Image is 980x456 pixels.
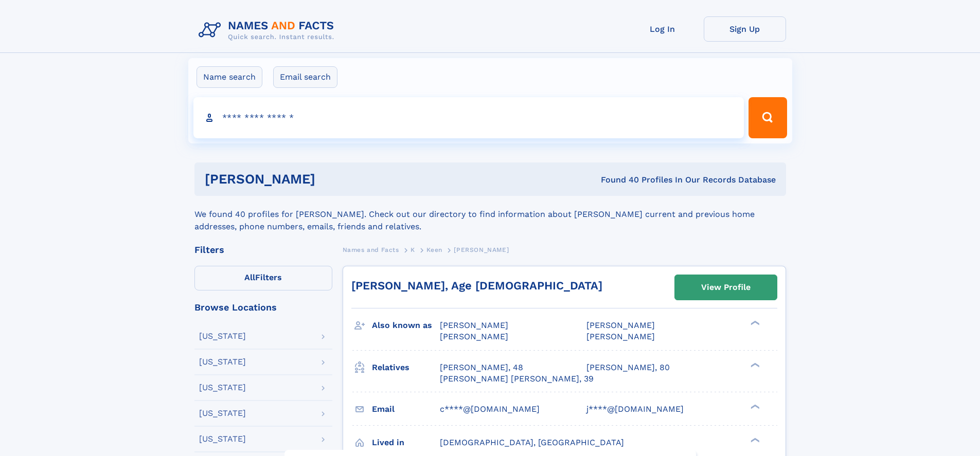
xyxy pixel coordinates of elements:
[372,434,440,451] h3: Lived in
[458,174,776,186] div: Found 40 Profiles In Our Records Database
[454,246,509,253] span: [PERSON_NAME]
[372,359,440,376] h3: Relatives
[586,332,655,341] span: [PERSON_NAME]
[273,66,337,88] label: Email search
[586,362,670,373] a: [PERSON_NAME], 80
[244,272,255,282] span: All
[748,436,760,443] div: ❯
[199,358,246,366] div: [US_STATE]
[205,173,458,186] h1: [PERSON_NAME]
[194,303,332,312] div: Browse Locations
[440,320,508,330] span: [PERSON_NAME]
[411,246,415,253] span: K
[440,332,508,341] span: [PERSON_NAME]
[675,275,777,300] a: View Profile
[343,243,399,256] a: Names and Facts
[748,361,760,368] div: ❯
[199,384,246,392] div: [US_STATE]
[440,362,523,373] a: [PERSON_NAME], 48
[440,373,594,385] a: [PERSON_NAME] [PERSON_NAME], 39
[586,320,655,330] span: [PERSON_NAME]
[199,435,246,443] div: [US_STATE]
[351,279,602,292] a: [PERSON_NAME], Age [DEMOGRAPHIC_DATA]
[372,400,440,418] h3: Email
[748,320,760,326] div: ❯
[411,243,415,256] a: K
[701,276,751,299] div: View Profile
[372,317,440,334] h3: Also known as
[197,66,262,88] label: Name search
[194,266,332,290] label: Filters
[199,332,246,340] div: [US_STATE]
[426,243,442,256] a: Keen
[199,409,246,417] div: [US_STATE]
[194,245,332,254] div: Filters
[704,16,786,42] a: Sign Up
[621,16,704,42] a: Log In
[194,196,786,233] div: We found 40 profiles for [PERSON_NAME]. Check out our directory to find information about [PERSON...
[426,246,442,253] span: Keen
[193,97,744,138] input: search input
[194,16,343,44] img: Logo Names and Facts
[440,437,624,447] span: [DEMOGRAPHIC_DATA], [GEOGRAPHIC_DATA]
[748,403,760,410] div: ❯
[749,97,787,138] button: Search Button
